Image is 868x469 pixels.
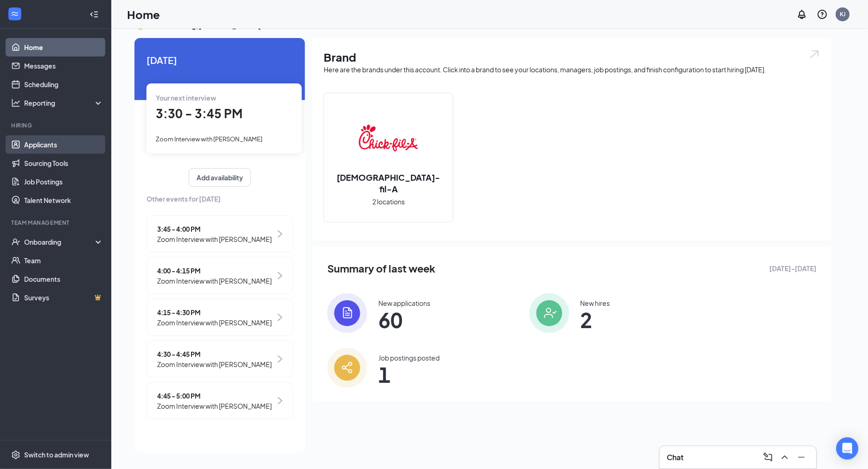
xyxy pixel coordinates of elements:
[157,359,272,369] span: Zoom Interview with [PERSON_NAME]
[324,171,453,195] h2: [DEMOGRAPHIC_DATA]-fil-A
[157,401,272,411] span: Zoom Interview with [PERSON_NAME]
[24,191,103,209] a: Talent Network
[24,270,103,288] a: Documents
[779,452,791,463] svg: ChevronUp
[24,154,103,172] a: Sourcing Tools
[794,450,809,465] button: Minimize
[157,349,272,359] span: 4:30 - 4:45 PM
[581,311,610,328] span: 2
[24,57,103,75] a: Messages
[147,194,293,204] span: Other events for [DATE]
[157,234,272,244] span: Zoom Interview with [PERSON_NAME]
[796,452,807,463] svg: Minimize
[24,450,89,460] div: Switch to admin view
[147,53,293,67] span: [DATE]
[157,224,272,234] span: 3:45 - 4:00 PM
[24,135,103,154] a: Applicants
[327,348,367,388] img: icon
[156,106,243,121] span: 3:30 - 3:45 PM
[89,10,99,19] svg: Collapse
[667,452,684,463] h3: Chat
[761,450,776,465] button: ComposeMessage
[156,135,262,143] span: Zoom Interview with [PERSON_NAME]
[11,121,102,129] div: Hiring
[11,98,20,108] svg: Analysis
[157,266,272,276] span: 4:00 - 4:15 PM
[836,437,859,460] div: Open Intercom Messenger
[378,298,430,308] div: New applications
[840,10,846,18] div: KJ
[530,293,569,333] img: icon
[157,307,272,317] span: 4:15 - 4:30 PM
[156,94,216,102] span: Your next interview
[378,311,430,328] span: 60
[24,98,104,108] div: Reporting
[11,450,20,460] svg: Settings
[378,366,440,383] span: 1
[327,260,435,277] span: Summary of last week
[763,452,774,463] svg: ComposeMessage
[24,172,103,191] a: Job Postings
[809,49,821,60] img: open.6027fd2a22e1237b5b06.svg
[324,49,821,65] h1: Brand
[189,168,251,187] button: Add availability
[778,450,792,465] button: ChevronUp
[327,293,367,333] img: icon
[127,6,160,22] h1: Home
[24,288,103,307] a: SurveysCrown
[24,237,96,247] div: Onboarding
[359,108,418,168] img: Chick-fil-A
[770,263,817,273] span: [DATE] - [DATE]
[378,353,440,362] div: Job postings posted
[24,38,103,57] a: Home
[372,196,405,207] span: 2 locations
[797,9,808,20] svg: Notifications
[157,391,272,401] span: 4:45 - 5:00 PM
[24,75,103,94] a: Scheduling
[817,9,828,20] svg: QuestionInfo
[324,65,821,74] div: Here are the brands under this account. Click into a brand to see your locations, managers, job p...
[10,9,19,19] svg: WorkstreamLogo
[581,298,610,308] div: New hires
[157,276,272,286] span: Zoom Interview with [PERSON_NAME]
[11,237,20,247] svg: UserCheck
[157,317,272,328] span: Zoom Interview with [PERSON_NAME]
[11,219,102,227] div: Team Management
[24,251,103,270] a: Team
